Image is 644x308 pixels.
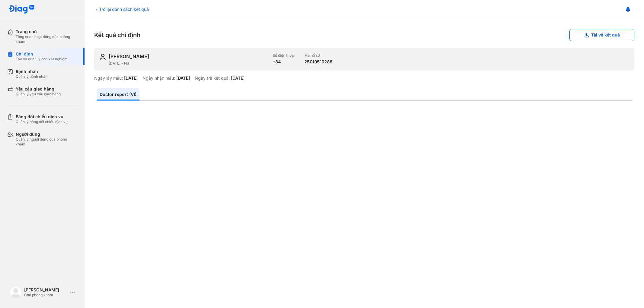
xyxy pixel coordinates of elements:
div: Yêu cầu giao hàng [16,86,61,92]
div: Mã hồ sơ [304,53,332,58]
div: Quản lý người dùng của phòng khám [16,137,77,147]
div: Chỉ định [16,51,68,57]
div: [DATE] [231,75,245,81]
div: Ngày nhận mẫu: [143,75,175,81]
div: Quản lý bệnh nhân [16,74,47,79]
img: logo [8,5,34,14]
div: Tổng quan hoạt động của phòng khám [16,34,77,44]
div: Quản lý bảng đối chiếu dịch vụ [16,119,68,124]
div: 25010510288 [304,59,332,65]
div: [PERSON_NAME] [24,287,68,293]
div: Trang chủ [16,29,77,34]
div: Số điện thoại [273,53,295,58]
div: [DATE] - Nữ [109,61,268,66]
div: Bảng đối chiếu dịch vụ [16,114,68,119]
div: Tạo và quản lý đơn xét nghiệm [16,57,68,62]
div: Chủ phòng khám [24,293,68,297]
div: Bệnh nhân [16,69,47,74]
div: Người dùng [16,132,77,137]
div: Kết quả chỉ định [94,29,634,41]
div: [PERSON_NAME] [109,53,149,60]
div: +84 [273,59,295,65]
a: Doctor report (VI) [97,88,139,100]
div: Ngày lấy mẫu: [94,75,123,81]
div: Trở lại danh sách kết quả [94,6,149,12]
div: Ngày trả kết quả: [195,75,230,81]
div: [DATE] [124,75,138,81]
div: Quản lý yêu cầu giao hàng [16,92,61,97]
img: logo [10,286,22,298]
div: [DATE] [176,75,190,81]
img: user-icon [99,53,106,60]
button: Tải về kết quả [569,29,634,41]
